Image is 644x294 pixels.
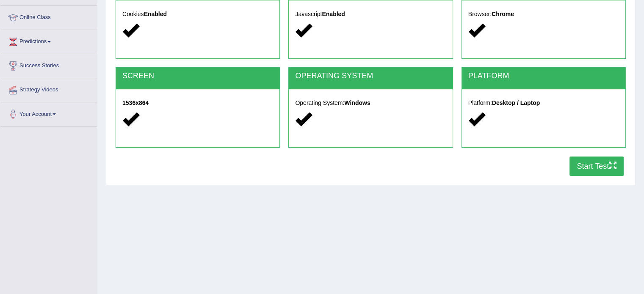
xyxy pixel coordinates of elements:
h2: SCREEN [122,72,273,80]
strong: 1536x864 [122,99,149,106]
strong: Enabled [144,11,167,17]
h5: Javascript [295,11,446,17]
a: Predictions [0,30,97,51]
a: Your Account [0,102,97,124]
a: Success Stories [0,54,97,75]
a: Online Class [0,6,97,27]
h2: OPERATING SYSTEM [295,72,446,80]
strong: Enabled [322,11,345,17]
strong: Chrome [492,11,514,17]
h5: Browser: [468,11,619,17]
h5: Operating System: [295,100,446,106]
h5: Platform: [468,100,619,106]
h5: Cookies [122,11,273,17]
a: Strategy Videos [0,78,97,99]
button: Start Test [569,157,624,176]
strong: Desktop / Laptop [492,99,540,106]
h2: PLATFORM [468,72,619,80]
strong: Windows [344,99,370,106]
